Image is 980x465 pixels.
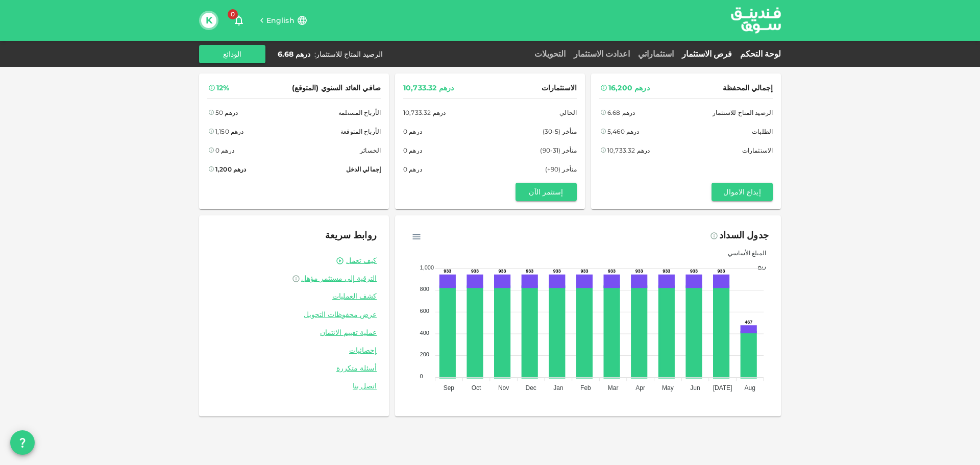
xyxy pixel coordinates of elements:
div: درهم 5,460 [607,126,640,137]
tspan: Jun [690,384,700,391]
span: الترقية إلى مستثمر مؤهل [301,274,377,283]
tspan: Mar [608,384,619,391]
span: متأخر (31-90) [540,145,577,156]
tspan: Jan [553,384,563,391]
a: الترقية إلى مستثمر مؤهل [211,274,377,283]
tspan: Oct [472,384,481,391]
tspan: Aug [745,384,755,391]
span: ربح [750,262,766,270]
a: كشف العمليات [211,291,377,301]
tspan: [DATE] [713,384,732,391]
span: إجمالي الدخل [346,164,381,175]
a: اعدادت الاستثمار [570,49,634,59]
tspan: Dec [526,384,536,391]
a: logo [731,1,781,40]
div: الرصيد المتاح للاستثمار : [314,49,383,59]
span: روابط سريعة [325,230,377,241]
div: درهم 0 [403,126,422,137]
tspan: Apr [635,384,645,391]
tspan: May [662,384,674,391]
span: 0 [228,9,238,19]
span: الطلبات [752,126,773,137]
tspan: Feb [580,384,591,391]
div: 12% [216,82,229,94]
button: K [201,13,216,28]
div: درهم 0 [403,164,422,175]
div: درهم 10,733.32 [607,145,650,156]
a: عملية تقييم الائتمان [211,328,377,337]
div: درهم 50 [215,107,238,118]
div: درهم 0 [215,145,234,156]
span: الاستثمارات [742,145,773,156]
span: الرصيد المتاح للاستثمار [713,107,773,118]
span: الاستثمارات [542,82,577,94]
span: متأخر (5-30) [543,126,577,137]
div: درهم 1,150 [215,126,244,137]
a: استثماراتي [634,49,678,59]
span: الأرباح المتوقعة [340,126,381,137]
div: جدول السداد [719,228,769,244]
tspan: Sep [444,384,455,391]
div: درهم 16,200 [608,82,650,94]
a: إحصائيات [211,346,377,355]
span: English [266,16,295,25]
a: لوحة التحكم [736,49,781,59]
a: اتصل بنا [211,381,377,391]
div: درهم 1,200 [215,164,247,175]
span: إجمالي المحفظة [723,82,773,94]
span: الأرباح المستلمة [338,107,381,118]
tspan: 0 [420,373,423,379]
a: التحويلات [530,49,570,59]
div: درهم 0 [403,145,422,156]
tspan: 1,000 [420,264,434,271]
a: عرض محفوظات التحويل [211,310,377,320]
tspan: 400 [420,330,429,336]
div: درهم 10,733.32 [403,107,446,118]
button: إيداع الاموال [712,183,773,201]
div: درهم 10,733.32 [403,82,454,94]
button: الودائع [199,45,265,63]
div: درهم 6.68 [278,49,310,59]
tspan: 800 [420,286,429,292]
a: أسئلة متكررة [211,363,377,373]
span: متأخر (90+) [545,164,577,175]
button: 0 [229,10,249,31]
a: كيف تعمل [346,256,377,265]
div: درهم 6.68 [607,107,635,118]
a: فرص الاستثمار [678,49,736,59]
span: صافي العائد السنوي (المتوقع) [292,82,381,94]
button: إستثمر الآن [516,183,577,201]
span: الحالي [559,107,577,118]
tspan: 200 [420,351,429,357]
span: الخسائر [360,145,381,156]
tspan: 600 [420,308,429,314]
button: question [10,430,35,455]
tspan: Nov [498,384,509,391]
span: المبلغ الأساسي [720,249,766,257]
img: logo [718,1,794,40]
